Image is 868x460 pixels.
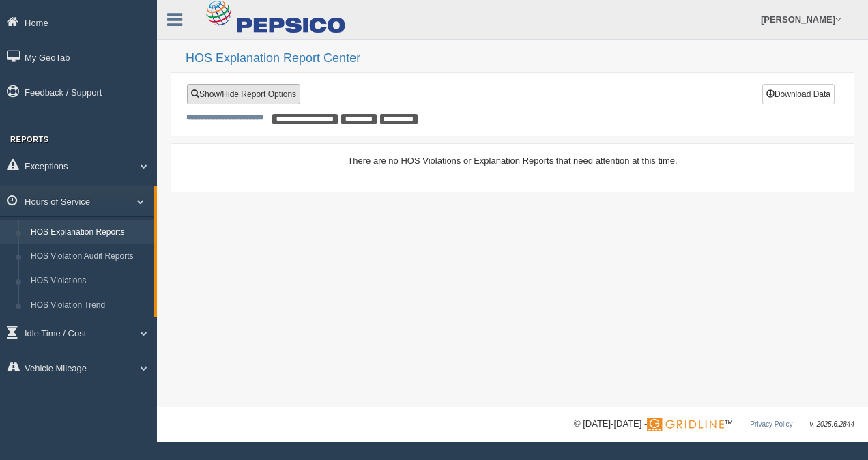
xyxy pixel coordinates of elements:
[187,84,300,104] a: Show/Hide Report Options
[25,220,154,245] a: HOS Explanation Reports
[647,418,724,431] img: Gridline
[810,420,854,428] span: v. 2025.6.2844
[25,293,154,318] a: HOS Violation Trend
[574,417,854,431] div: © [DATE]-[DATE] - ™
[186,52,854,66] h2: HOS Explanation Report Center
[25,269,154,293] a: HOS Violations
[750,420,792,428] a: Privacy Policy
[186,154,839,167] div: There are no HOS Violations or Explanation Reports that need attention at this time.
[762,84,835,104] button: Download Data
[25,244,154,269] a: HOS Violation Audit Reports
